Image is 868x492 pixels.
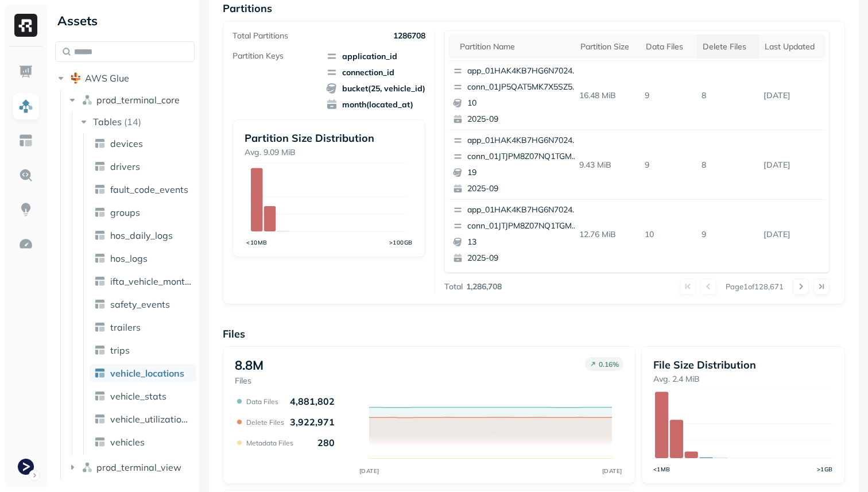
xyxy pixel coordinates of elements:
img: table [94,321,106,333]
p: 2025-09 [467,253,579,264]
p: 8.8M [235,357,263,373]
a: fault_code_events [90,180,196,199]
div: Data Files [646,41,691,52]
p: app_01HAK4KB7HG6N7024210G3S8D5 [467,204,579,216]
p: Total [444,281,463,292]
p: 9 [640,155,697,175]
button: AWS Glue [55,69,195,87]
img: Query Explorer [18,168,33,183]
button: prod_terminal_core [67,91,195,109]
p: 3,922,971 [290,416,335,428]
p: Files [223,327,845,340]
img: table [94,413,106,425]
p: 9.43 MiB [575,155,641,175]
span: vehicle_locations [110,367,184,379]
img: Asset Explorer [18,133,33,148]
p: 8 [697,86,759,106]
p: 2025-09 [467,114,579,125]
a: groups [90,203,196,222]
span: prod_terminal_core [96,94,180,106]
img: root [70,72,82,84]
tspan: [DATE] [359,467,379,475]
p: 1286708 [393,30,425,41]
button: app_01HAK4KB7HG6N7024210G3S8D5conn_01JP5QAT5MK7X5SZ50HV8QFZ5T102025-09 [448,61,584,130]
p: File Size Distribution [653,358,833,371]
a: trailers [90,318,196,336]
a: ifta_vehicle_months [90,272,196,290]
p: 280 [317,437,335,448]
button: app_01HAK4KB7HG6N7024210G3S8D5conn_01JTJPM8Z07NQ1TGMRGNFG0G8S132025-09 [448,200,584,269]
span: devices [110,138,143,149]
a: devices [90,134,196,153]
img: Optimization [18,237,33,251]
span: ifta_vehicle_months [110,276,192,287]
p: 2025-09 [467,183,579,195]
p: Data Files [246,397,278,406]
span: AWS Glue [85,72,129,84]
p: 0.16 % [599,360,619,369]
span: prod_terminal_view [96,462,181,473]
span: hos_daily_logs [110,230,173,241]
p: 16.48 MiB [575,86,641,106]
p: Partition Size Distribution [245,131,413,145]
span: trailers [110,321,141,333]
img: table [94,253,106,264]
img: Assets [18,99,33,114]
a: trips [90,341,196,359]
a: vehicle_utilization_day [90,410,196,428]
p: app_01HAK4KB7HG6N7024210G3S8D5 [467,135,579,146]
tspan: [DATE] [602,467,622,475]
img: Dashboard [18,64,33,79]
p: Files [235,375,263,386]
p: conn_01JTJPM8Z07NQ1TGMRGNFG0G8S [467,220,579,232]
span: trips [110,344,130,356]
span: vehicles [110,436,145,448]
p: 9 [697,224,759,245]
img: table [94,230,106,241]
div: Partition name [460,41,569,52]
button: prod_terminal_view [67,458,195,476]
p: 8 [697,155,759,175]
a: drivers [90,157,196,176]
span: Tables [93,116,122,127]
img: table [94,367,106,379]
span: bucket(25, vehicle_id) [326,83,425,94]
p: ( 14 ) [124,116,141,127]
p: 10 [640,224,697,245]
p: conn_01JTJPM8Z07NQ1TGMRGNFG0G8S [467,151,579,162]
p: 10 [467,98,579,109]
p: 9 [640,86,697,106]
p: Delete Files [246,418,284,427]
span: month(located_at) [326,99,425,110]
img: table [94,161,106,172]
button: Tables(14) [78,113,196,131]
p: 4,881,802 [290,396,335,407]
p: Metadata Files [246,439,293,447]
p: app_01HAK4KB7HG6N7024210G3S8D5 [467,65,579,77]
span: drivers [110,161,140,172]
p: Avg. 9.09 MiB [245,147,413,158]
p: Partitions [223,2,845,15]
p: Page 1 of 128,671 [726,281,784,292]
img: table [94,138,106,149]
p: Sep 29, 2025 [759,224,826,245]
span: application_id [326,51,425,62]
a: vehicles [90,433,196,451]
span: groups [110,207,140,218]
a: hos_logs [90,249,196,268]
img: table [94,299,106,310]
img: Insights [18,202,33,217]
img: table [94,184,106,195]
tspan: >100GB [389,239,413,246]
a: vehicle_stats [90,387,196,405]
p: Avg. 2.4 MiB [653,374,833,385]
div: Partition size [580,41,635,52]
img: Terminal [18,459,34,475]
div: Delete Files [703,41,753,52]
img: Ryft [14,14,37,37]
div: Assets [55,11,195,30]
a: vehicle_locations [90,364,196,382]
img: table [94,436,106,448]
p: 13 [467,237,579,248]
tspan: <10MB [246,239,268,246]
